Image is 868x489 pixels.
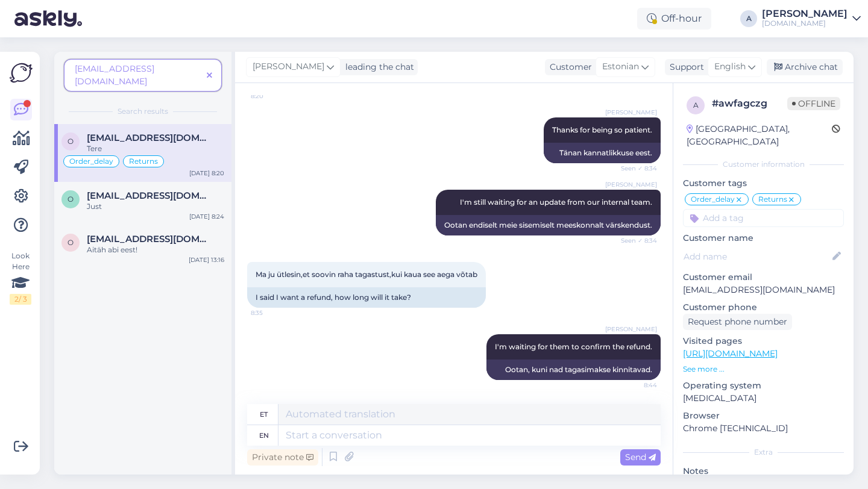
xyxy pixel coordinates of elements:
[683,465,844,478] p: Notes
[247,449,318,466] div: Private note
[75,63,154,87] span: [EMAIL_ADDRESS][DOMAIN_NAME]
[762,9,861,28] a: [PERSON_NAME][DOMAIN_NAME]
[251,92,296,101] span: 8:20
[129,158,158,165] span: Returns
[605,180,657,189] span: [PERSON_NAME]
[683,447,844,458] div: Extra
[460,198,652,207] span: I'm still waiting for an update from our internal team.
[684,250,830,263] input: Add name
[683,284,844,296] p: [EMAIL_ADDRESS][DOMAIN_NAME]
[683,314,792,330] div: Request phone number
[253,60,324,73] span: [PERSON_NAME]
[762,9,848,19] div: [PERSON_NAME]
[545,61,592,73] div: Customer
[118,106,168,117] span: Search results
[486,360,661,380] div: Ootan, kuni nad tagasimakse kinnitavad.
[259,425,269,446] div: en
[762,19,848,28] div: [DOMAIN_NAME]
[693,101,699,110] span: a
[683,335,844,347] p: Visited pages
[605,325,657,334] span: [PERSON_NAME]
[87,244,224,255] div: Aitäh abi eest!
[87,143,224,154] div: Tere
[683,392,844,405] p: [MEDICAL_DATA]
[341,61,414,73] div: leading the chat
[87,190,212,201] span: olekorsolme@gmail.com
[714,60,746,73] span: English
[683,348,778,359] a: [URL][DOMAIN_NAME]
[683,301,844,314] p: Customer phone
[683,159,844,170] div: Customer information
[544,143,661,163] div: Tänan kannatlikkuse eest.
[687,123,832,148] div: [GEOGRAPHIC_DATA], [GEOGRAPHIC_DATA]
[683,177,844,190] p: Customer tags
[691,196,735,203] span: Order_delay
[256,270,477,279] span: Ma ju ütlesin,et soovin raha tagastust,kui kaua see aega võtab
[637,8,711,30] div: Off-hour
[683,422,844,435] p: Chrome [TECHNICAL_ID]
[189,212,224,221] div: [DATE] 8:24
[612,381,657,390] span: 8:44
[625,452,656,463] span: Send
[495,342,652,351] span: I'm waiting for them to confirm the refund.
[758,196,787,203] span: Returns
[612,164,657,173] span: Seen ✓ 8:34
[10,294,31,305] div: 2 / 3
[87,132,212,143] span: olekorsolme@gmail.com
[683,364,844,375] p: See more ...
[68,238,74,247] span: o
[87,234,212,244] span: olekorsolme@gmail.com
[602,60,639,73] span: Estonian
[251,308,296,317] span: 8:35
[683,379,844,392] p: Operating system
[87,201,224,212] div: Just
[767,59,843,75] div: Archive chat
[612,236,657,245] span: Seen ✓ 8:34
[683,209,844,227] input: Add a tag
[436,215,661,235] div: Ootan endiselt meie sisemiselt meeskonnalt värskendust.
[712,96,787,111] div: # awfagczg
[683,271,844,284] p: Customer email
[189,169,224,178] div: [DATE] 8:20
[787,97,840,110] span: Offline
[683,410,844,422] p: Browser
[68,195,74,204] span: o
[10,251,31,305] div: Look Here
[740,10,757,27] div: A
[683,232,844,244] p: Customer name
[552,125,652,134] span: Thanks for being so patient.
[10,61,33,84] img: Askly Logo
[189,255,224,264] div: [DATE] 13:16
[260,404,268,425] div: et
[247,287,486,308] div: I said I want a refund, how long will it take?
[665,61,704,73] div: Support
[605,108,657,117] span: [PERSON_NAME]
[68,137,74,146] span: o
[69,158,113,165] span: Order_delay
